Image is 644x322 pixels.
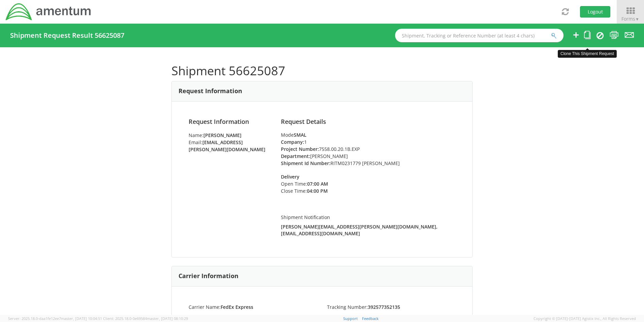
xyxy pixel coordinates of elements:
span: master, [DATE] 08:10:29 [147,316,188,321]
li: Carrier Name: [184,303,322,311]
button: Logout [580,6,610,18]
h4: Shipment Request Result 56625087 [10,32,124,39]
a: Feedback [362,316,379,321]
h3: Carrier Information [179,273,238,279]
span: Forms [621,16,639,22]
strong: Delivery [281,173,299,180]
strong: Project Number: [281,146,319,152]
strong: SMAL [294,132,307,138]
strong: [PERSON_NAME][EMAIL_ADDRESS][PERSON_NAME][DOMAIN_NAME], [EMAIL_ADDRESS][DOMAIN_NAME] [281,223,438,237]
h3: Request Information [179,88,242,95]
strong: Shipment Id Number: [281,160,330,166]
li: Open Time: [281,180,349,187]
li: Tracking Number: [322,303,460,311]
strong: [PERSON_NAME] [203,132,241,138]
strong: Department: [281,153,310,159]
li: Name: [189,132,271,139]
img: dyn-intl-logo-049831509241104b2a82.png [5,2,92,21]
li: 1 [281,138,455,145]
strong: 392577352135 [368,304,400,310]
h4: Request Information [189,118,271,125]
li: [PERSON_NAME] [281,153,455,160]
span: Copyright © [DATE]-[DATE] Agistix Inc., All Rights Reserved [534,316,636,321]
li: Close Time: [281,187,349,194]
strong: 04:00 PM [307,188,328,194]
div: Clone This Shipment Request [558,50,617,58]
span: Client: 2025.18.0-0e69584 [103,316,188,321]
li: RITM0231779 [PERSON_NAME] [281,160,455,167]
input: Shipment, Tracking or Reference Number (at least 4 chars) [395,29,563,42]
strong: [EMAIL_ADDRESS][PERSON_NAME][DOMAIN_NAME] [189,139,265,153]
li: Email: [189,139,271,153]
span: Server: 2025.18.0-daa1fe12ee7 [8,316,102,321]
span: ▼ [635,16,639,22]
strong: Company: [281,139,304,145]
a: Support [343,316,358,321]
span: master, [DATE] 10:04:51 [61,316,102,321]
h1: Shipment 56625087 [171,64,473,78]
strong: FedEx Express [221,304,253,310]
li: 7558.00.20.1B.EXP [281,145,455,153]
h4: Request Details [281,118,455,125]
h5: Shipment Notification [281,215,455,220]
strong: 07:00 AM [307,181,328,187]
div: Mode [281,132,455,138]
